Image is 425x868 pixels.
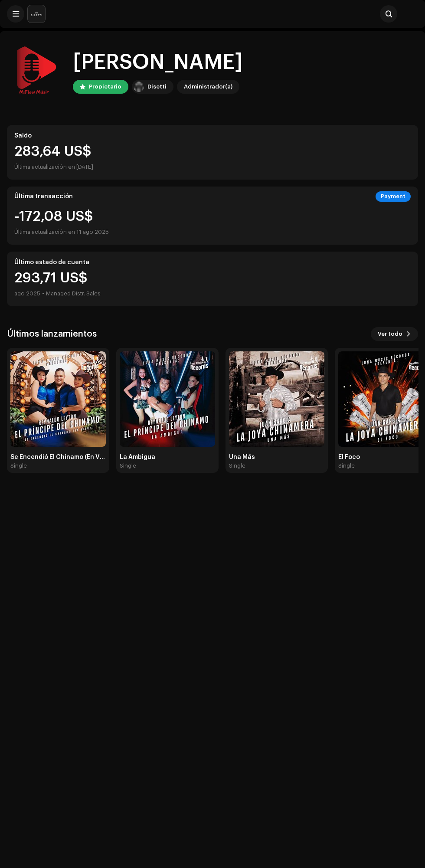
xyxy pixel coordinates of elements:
div: Última actualización en [DATE] [14,162,411,172]
div: Saldo [14,132,411,139]
div: Propietario [89,82,121,92]
re-o-card-value: Saldo [7,125,418,180]
div: ago 2025 [14,288,40,299]
div: Administrador(a) [184,82,232,92]
span: Ver todo [378,325,402,343]
h3: Últimos lanzamientos [7,327,97,341]
img: efeca760-f125-4769-b382-7fe9425873e5 [7,45,59,97]
img: ad20038d-884d-4df0-ba76-0e4fb397833c [229,351,324,447]
div: Single [229,462,245,469]
img: 02a7c2d3-3c89-4098-b12f-2ff2945c95ee [134,82,144,92]
img: 295e8cb4-558c-4da5-bdfa-dca2c8ed3642 [120,351,215,447]
div: [PERSON_NAME] [73,49,243,76]
button: Ver todo [371,327,418,341]
div: Último estado de cuenta [14,259,411,266]
re-o-card-value: Último estado de cuenta [7,252,418,306]
div: Single [120,462,136,469]
div: Single [338,462,355,469]
div: Single [10,462,27,469]
div: Última actualización en 11 ago 2025 [14,227,109,237]
div: Se Encendió El Chinamo (En Vivo) [10,454,106,461]
div: Disetti [147,82,167,92]
div: Payment [376,191,411,202]
div: Managed Distr. Sales [46,288,101,299]
div: Una Más [229,454,324,461]
img: a8ee513e-8bb5-4b57-9621-a3bb0fff1fb3 [10,351,106,447]
img: 02a7c2d3-3c89-4098-b12f-2ff2945c95ee [28,5,45,23]
div: La Ambigua [120,454,215,461]
div: • [42,288,44,299]
div: Última transacción [14,193,73,200]
img: efeca760-f125-4769-b382-7fe9425873e5 [401,5,418,23]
